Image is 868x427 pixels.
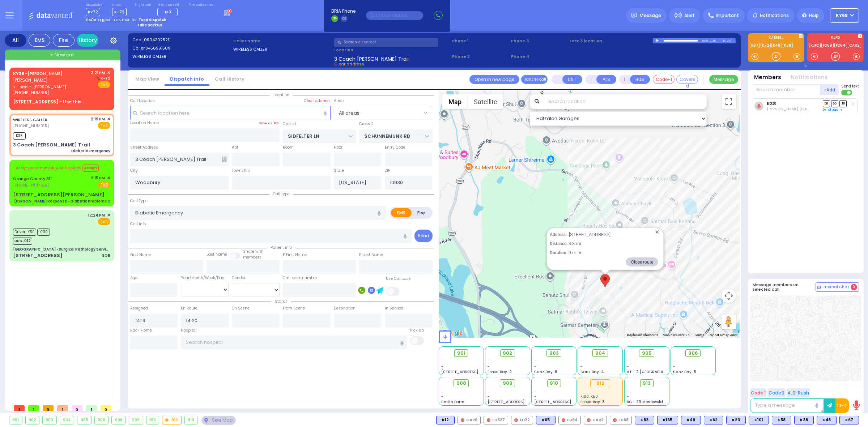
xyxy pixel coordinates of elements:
img: comment-alt.png [817,286,821,289]
span: K100, K50 [580,394,598,399]
label: Lines [112,3,127,7]
span: Call type [269,191,293,197]
div: 0:00 [702,37,708,45]
span: - [441,364,443,369]
span: Phone 4 [511,54,567,60]
span: [0904202521] [142,37,171,43]
span: 1 [14,405,25,411]
button: Toggle fullscreen view [722,94,736,109]
span: Help [809,12,819,19]
label: Duration: [549,250,567,255]
span: 12:24 PM [88,213,105,218]
span: - [488,388,490,394]
span: 3 Coach [PERSON_NAME] Trail [334,55,409,61]
div: BLS [704,416,723,424]
span: 9 mins [569,250,583,255]
span: EMS [98,218,110,225]
div: [STREET_ADDRESS] [13,252,63,259]
span: 903 [549,350,559,357]
div: FD327 [484,416,508,424]
div: [PERSON_NAME] Response - Diabetic Problems C [14,198,110,204]
span: DR [823,100,830,107]
div: FD22 [511,416,533,424]
label: Caller name [233,38,332,44]
span: 8456591509 [145,45,170,51]
div: 903 [43,416,56,424]
div: 909 [129,416,143,424]
span: 1 [28,405,39,411]
label: Back Home [130,328,152,333]
button: Covered [676,75,698,84]
span: - [627,364,629,369]
span: 1 [57,405,68,411]
label: Last 3 location [570,38,652,44]
div: K-72 [723,38,736,43]
strong: Take dispatch [139,17,166,22]
div: BLS [635,416,654,424]
div: Diabetic Emergency [71,148,110,154]
span: - [534,358,536,364]
span: Clear address [334,61,364,67]
span: [STREET_ADDRESS][PERSON_NAME] [488,399,556,405]
button: Close [654,229,660,235]
button: Send [414,230,433,242]
span: ר' משה - ר' [PERSON_NAME] [13,84,88,90]
input: Search a contact [334,38,438,47]
div: Year/Month/Week/Day [181,275,229,281]
button: BUS [630,75,650,84]
span: Smith Farm [441,399,464,405]
div: BLS [749,416,769,424]
div: K49 [681,416,701,424]
label: Entry Code [385,145,405,150]
button: Transfer call [521,75,548,84]
span: 902 [503,350,512,357]
span: Message [639,12,661,19]
div: 913 [185,416,197,424]
span: Location [270,92,293,98]
span: [STREET_ADDRESS][PERSON_NAME] [441,369,510,375]
div: K67 [839,416,859,424]
a: K48 [771,43,782,48]
span: K100 [37,229,50,236]
button: Map camera controls [722,289,736,303]
label: Dispatcher [86,3,104,7]
a: KJFD [809,43,821,48]
span: - [441,358,443,364]
h5: Message members on selected call [753,282,816,292]
span: - [441,388,443,394]
span: [STREET_ADDRESS] [569,232,610,237]
label: Turn off text [841,89,853,96]
button: Code-1 [653,75,675,84]
span: - [488,364,490,369]
u: EMS [101,82,108,88]
img: red-radio-icon.svg [562,418,565,422]
button: Code 1 [750,388,766,397]
label: Last Name [207,252,227,257]
span: 3.3 mi [569,241,581,246]
div: BLS [794,416,814,424]
span: Internal Chat [822,285,849,290]
div: / [708,37,710,45]
span: SO [831,100,838,107]
span: - [488,358,490,364]
div: CAR2 [584,416,607,424]
label: Night unit [135,3,151,7]
div: BLS [436,416,455,424]
div: BLS [681,416,701,424]
input: (000)000-00000 [366,11,423,20]
span: 908 [456,380,466,387]
input: Search member [753,84,820,95]
button: UNIT [562,75,582,84]
label: Areas [334,98,345,104]
label: WIRELESS CALLER [132,54,231,60]
span: All areas [334,106,422,119]
label: Clear address [304,98,331,104]
div: 910 [146,416,159,424]
input: Search location here [130,106,331,120]
a: Call History [209,76,250,82]
span: All areas [334,106,433,120]
button: Show satellite imagery [468,94,503,109]
button: Members [754,73,781,82]
label: Cross 2 [359,121,374,127]
label: In Service [385,306,403,311]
